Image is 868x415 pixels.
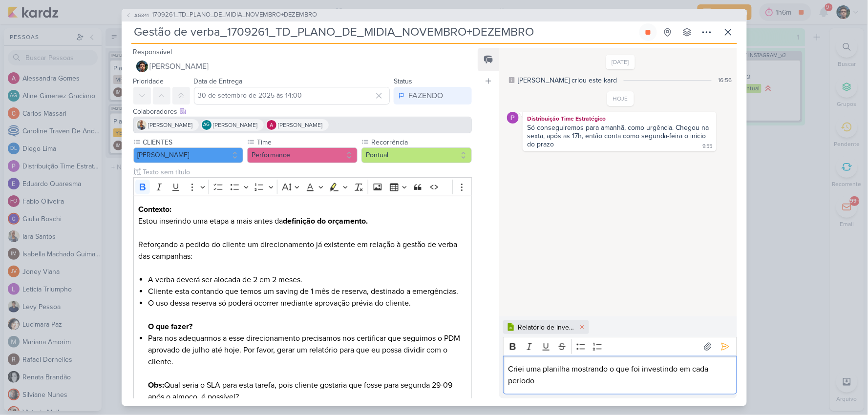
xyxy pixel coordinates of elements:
[508,363,732,387] p: Criei uma planilha mostrando o que foi investindo em cada periodo
[131,23,637,41] input: Kard Sem Título
[213,121,258,129] span: [PERSON_NAME]
[370,137,472,147] label: Recorrência
[150,61,209,72] span: [PERSON_NAME]
[361,147,472,163] button: Pontual
[136,61,148,72] img: Nelito Junior
[141,167,472,177] input: Texto sem título
[283,216,368,226] strong: definição do orçamento.
[394,87,472,104] button: FAZENDO
[518,75,617,85] div: [PERSON_NAME] criou este kard
[507,112,519,124] img: Distribuição Time Estratégico
[133,58,472,75] button: [PERSON_NAME]
[267,120,276,130] img: Alessandra Gomes
[644,28,652,36] div: Parar relógio
[703,143,713,150] div: 9:55
[148,332,466,403] li: Para nos adequarmos a esse direcionamento precisamos nos certificar que seguimos o PDM aprovado d...
[133,147,244,163] button: [PERSON_NAME]
[256,137,358,147] label: Time
[408,90,443,102] div: FAZENDO
[278,121,323,129] span: [PERSON_NAME]
[247,147,358,163] button: Performance
[137,120,147,130] img: Iara Santos
[503,337,737,356] div: Editor toolbar
[525,114,714,124] div: Distribuição Time Estratégico
[138,205,171,214] strong: Contexto:
[148,286,466,297] li: Cliente esta contando que temos um saving de 1 mês de reserva, destinado a emergências.
[133,48,172,56] label: Responsável
[527,124,711,148] div: Só conseguiremos para amanhã, como urgência. Chegou na sexta, após as 17h, então conta como segun...
[138,204,466,274] p: Estou inserindo uma etapa a mais antes da Reforçando a pedido do cliente um direcionamento já exi...
[148,274,466,286] li: A verba deverá ser alocada de 2 em 2 meses.
[518,322,576,332] div: Relatório de investimento - TD (1).xlsx
[203,123,210,127] p: AG
[194,87,390,104] input: Select a date
[394,77,412,85] label: Status
[133,77,164,85] label: Prioridade
[148,322,192,332] strong: O que fazer?
[148,380,164,390] strong: Obs:
[133,177,472,196] div: Editor toolbar
[148,121,193,129] span: [PERSON_NAME]
[194,77,243,85] label: Data de Entrega
[142,137,244,147] label: CLIENTES
[133,106,472,117] div: Colaboradores
[503,356,737,394] div: Editor editing area: main
[719,76,732,84] div: 16:56
[148,297,466,332] li: O uso dessa reserva só poderá ocorrer mediante aprovação prévia do cliente.
[202,120,212,130] div: Aline Gimenez Graciano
